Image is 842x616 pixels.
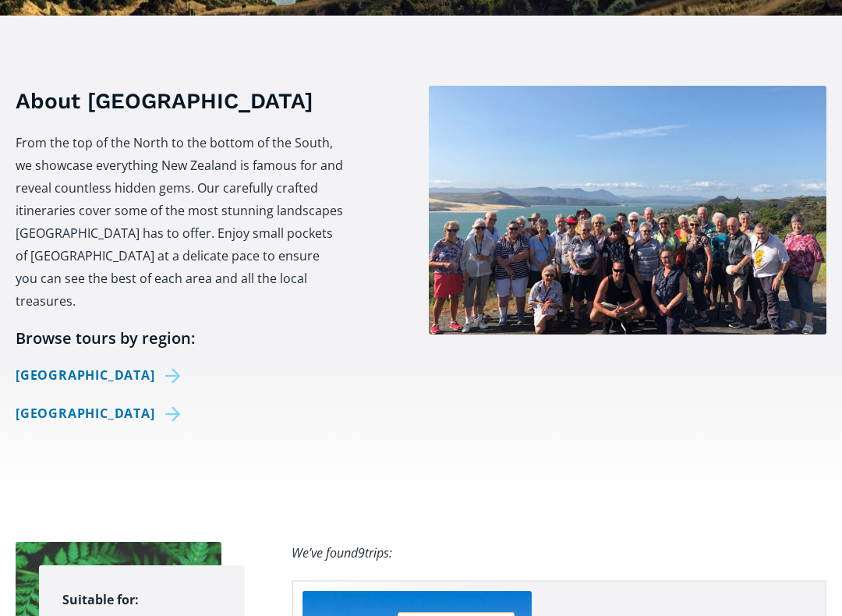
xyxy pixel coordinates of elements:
[16,133,345,313] p: From the top of the North to the bottom of the South, we showcase everything New Zealand is famou...
[358,545,365,562] span: 9
[16,87,345,117] h3: About [GEOGRAPHIC_DATA]
[16,329,345,349] h6: Browse tours by region:
[292,543,392,565] div: We’ve found trips:
[16,365,186,388] a: [GEOGRAPHIC_DATA]
[16,403,186,426] a: [GEOGRAPHIC_DATA]
[62,589,139,612] legend: Suitable for:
